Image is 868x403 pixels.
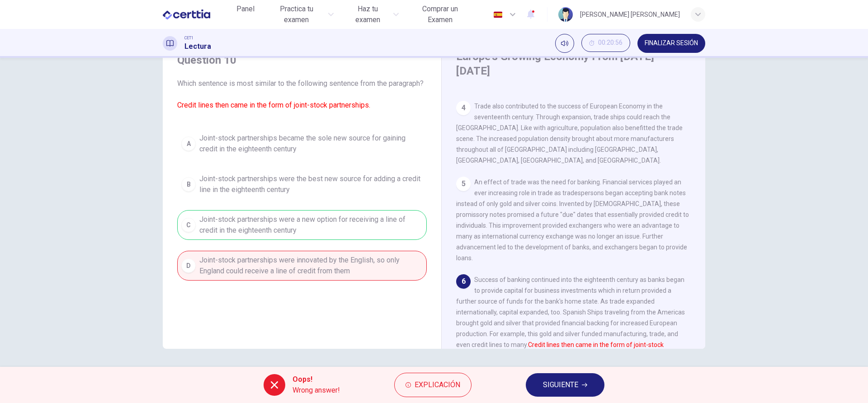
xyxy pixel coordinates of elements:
[163,5,210,23] img: CERTTIA logo
[598,39,623,47] span: 00:20:56
[163,5,231,23] a: CERTTIA logo
[231,1,260,17] button: Panel
[456,274,471,289] div: 6
[456,178,689,262] span: An effect of trade was the need for banking. Financial services played an ever increasing role in...
[637,34,705,53] button: FINALIZAR SESIÓN
[456,49,689,78] h4: Europe's Growing Economy From [DATE] - [DATE]
[581,34,630,53] div: Ocultar
[410,4,471,25] span: Comprar un Examen
[415,379,460,391] span: Explicación
[406,1,474,28] button: Comprar un Examen
[177,53,427,67] h4: Question 10
[236,4,255,14] span: Panel
[645,40,698,47] span: FINALIZAR SESIÓN
[543,379,578,391] span: SIGUIENTE
[492,11,504,18] img: es
[177,101,370,109] font: Credit lines then came in the form of joint-stock partnerships.
[580,9,680,20] div: [PERSON_NAME] [PERSON_NAME]
[581,34,630,52] button: 00:20:56
[555,34,574,53] div: Silenciar
[344,4,390,25] span: Haz tu examen
[456,276,685,381] span: Success of banking continued into the eighteenth century as banks began to provide capital for bu...
[456,101,471,115] div: 4
[184,35,193,41] span: CET1
[292,374,340,385] span: Oops!
[341,1,402,28] button: Haz tu examen
[456,341,664,359] font: Credit lines then came in the form of joint-stock partnerships.
[394,373,472,397] button: Explicación
[264,1,338,28] button: Practica tu examen
[184,41,211,52] h1: Lectura
[267,4,326,25] span: Practica tu examen
[456,177,471,191] div: 5
[292,385,340,396] span: Wrong answer!
[558,7,573,22] img: Profile picture
[456,103,683,164] span: Trade also contributed to the success of European Economy in the seventeenth century. Through exp...
[526,373,604,397] button: SIGUIENTE
[231,1,260,28] a: Panel
[177,78,427,111] span: Which sentence is most similar to the following sentence from the paragraph?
